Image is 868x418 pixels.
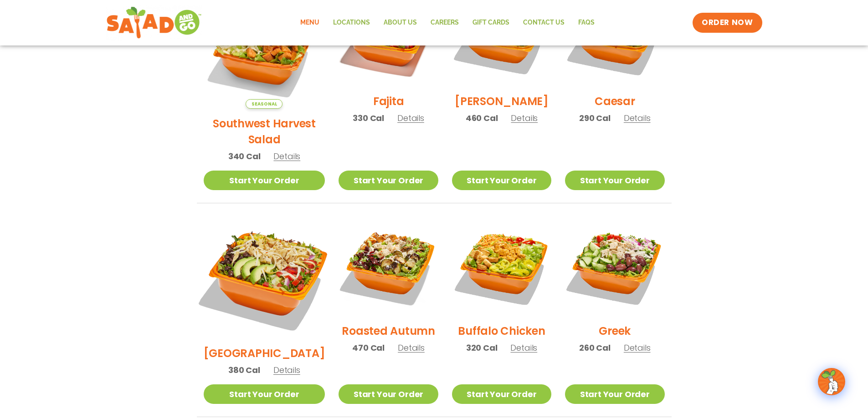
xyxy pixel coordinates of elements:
a: Start Your Order [452,171,551,190]
span: Details [511,112,538,124]
span: Details [624,342,651,353]
a: About Us [377,12,424,33]
span: Details [397,112,424,124]
span: Details [624,112,651,124]
img: Product photo for Buffalo Chicken Salad [452,217,551,316]
a: Locations [326,12,377,33]
span: ORDER NOW [702,17,753,28]
img: Product photo for Greek Salad [565,217,664,316]
span: 330 Cal [353,112,384,124]
img: Product photo for BBQ Ranch Salad [193,206,335,349]
a: Contact Us [516,12,571,33]
nav: Menu [293,12,601,33]
h2: Buffalo Chicken [458,323,545,339]
span: 470 Cal [352,342,385,354]
span: 460 Cal [466,112,498,124]
span: 260 Cal [579,342,611,354]
h2: Southwest Harvest Salad [204,116,325,147]
a: Start Your Order [204,171,325,190]
h2: Greek [599,323,631,339]
a: GIFT CARDS [466,12,516,33]
a: Start Your Order [565,384,664,404]
span: 290 Cal [579,112,611,124]
span: Seasonal [246,99,282,109]
a: Start Your Order [452,384,551,404]
a: ORDER NOW [693,13,762,33]
span: Details [273,364,300,376]
span: Details [398,342,425,353]
a: Menu [293,12,326,33]
h2: Fajita [373,93,404,109]
a: Careers [424,12,466,33]
a: Start Your Order [339,171,438,190]
a: Start Your Order [339,384,438,404]
span: 380 Cal [228,364,260,376]
a: FAQs [571,12,601,33]
h2: Caesar [595,93,635,109]
a: Start Your Order [565,171,664,190]
h2: [PERSON_NAME] [455,93,549,109]
img: wpChatIcon [819,369,844,394]
span: 340 Cal [228,150,261,162]
span: Details [273,151,300,162]
span: Details [510,342,537,353]
h2: [GEOGRAPHIC_DATA] [204,345,325,361]
img: Product photo for Roasted Autumn Salad [339,217,438,316]
span: 320 Cal [466,342,498,354]
a: Start Your Order [204,384,325,404]
h2: Roasted Autumn [342,323,435,339]
img: new-SAG-logo-768×292 [106,5,202,41]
